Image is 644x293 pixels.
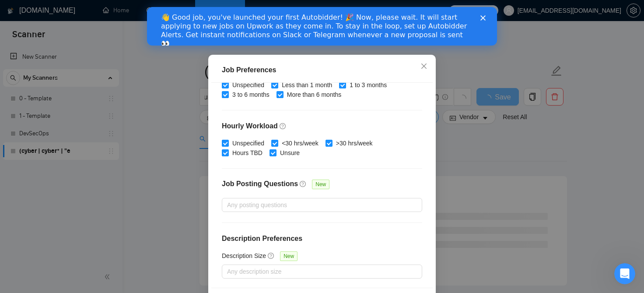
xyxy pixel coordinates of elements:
h4: Description Preferences [222,233,422,244]
span: Unspecified [229,138,268,148]
span: 1 to 3 months [346,80,390,90]
textarea: Message… [7,153,168,222]
span: Unsure [276,148,303,158]
span: close [420,63,427,70]
img: Profile image for Mariia [49,5,63,19]
h5: Description Size [222,251,266,261]
p: Under a minute [74,11,118,20]
span: More than 6 months [283,90,345,99]
button: Send a message… [150,222,164,237]
span: New [312,180,329,189]
button: Emoji picker [14,226,21,233]
button: Close [412,55,436,78]
span: <30 hrs/week [278,138,322,148]
iframe: Intercom live chat [614,263,635,284]
span: Unspecified [229,80,268,90]
div: 👋 Good job, you've launched your first Autobidder! 🎉 Now, please wait. It will start applying to ... [14,6,322,41]
button: go back [6,4,22,20]
span: 3 to 6 months [229,90,273,99]
img: Profile image for Nazar [25,5,39,19]
span: Hours TBD [229,148,266,158]
span: New [280,251,297,261]
h4: Hourly Workload [222,121,422,131]
h1: [DOMAIN_NAME] [67,4,124,11]
img: Profile image for Dima [37,5,51,19]
button: Home [137,4,154,20]
span: Less than 1 month [278,80,336,90]
div: Close [333,8,342,13]
span: question-circle [300,180,307,187]
span: question-circle [268,252,275,259]
span: >30 hrs/week [332,138,376,148]
iframe: Intercom live chat banner [147,7,497,46]
span: question-circle [280,123,287,130]
h4: Job Posting Questions [222,179,298,189]
div: Job Preferences [222,65,422,75]
div: Close [154,4,169,19]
